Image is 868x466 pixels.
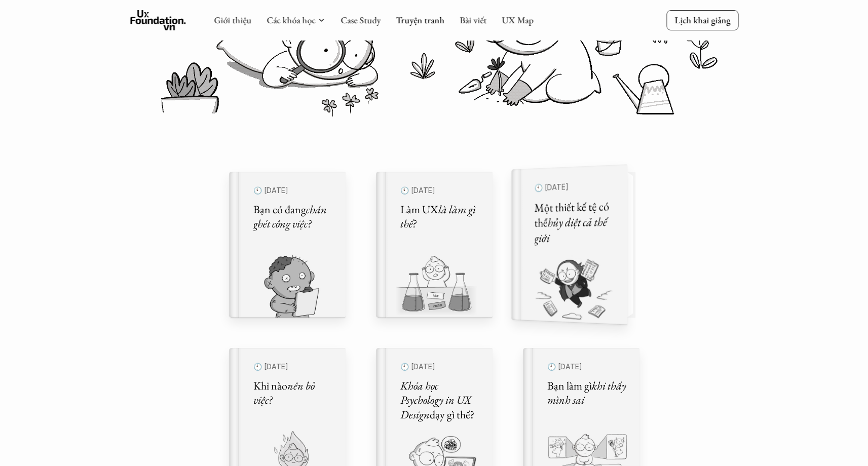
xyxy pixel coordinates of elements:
h5: Làm UX [400,203,480,231]
p: 🕙 [DATE] [253,184,333,198]
p: 🕙 [DATE] [400,184,480,198]
p: Lịch khai giảng [674,14,730,26]
a: Truyện tranh [396,14,444,26]
a: UX Map [502,14,534,26]
a: 🕙 [DATE]Một thiết kế tệ có thểhủy diệt cả thế giới [523,172,639,318]
em: là làm gì thế? [400,202,478,231]
h5: dạy gì thế? [400,379,480,422]
a: Bài viết [460,14,486,26]
a: 🕙 [DATE]Bạn có đangchán ghét công việc? [229,172,346,318]
p: 🕙 [DATE] [400,360,480,374]
h5: Khi nào [253,379,333,408]
p: 🕙 [DATE] [534,178,614,196]
a: Giới thiệu [214,14,251,26]
a: 🕙 [DATE]Làm UXlà làm gì thế? [376,172,493,318]
h5: Bạn làm gì [547,379,627,408]
em: khi thấy mình sai [547,378,628,408]
em: chán ghét công việc? [253,202,329,231]
h5: Bạn có đang [253,203,333,231]
a: Lịch khai giảng [666,10,738,30]
a: Các khóa học [267,14,315,26]
p: 🕙 [DATE] [253,360,333,374]
em: nên bỏ việc? [253,378,317,408]
h5: Một thiết kế tệ có thể [534,199,614,246]
p: 🕙 [DATE] [547,360,627,374]
a: Case Study [341,14,381,26]
em: Khóa học Psychology in UX Design [400,378,473,422]
em: hủy diệt cả thế giới [534,214,609,246]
